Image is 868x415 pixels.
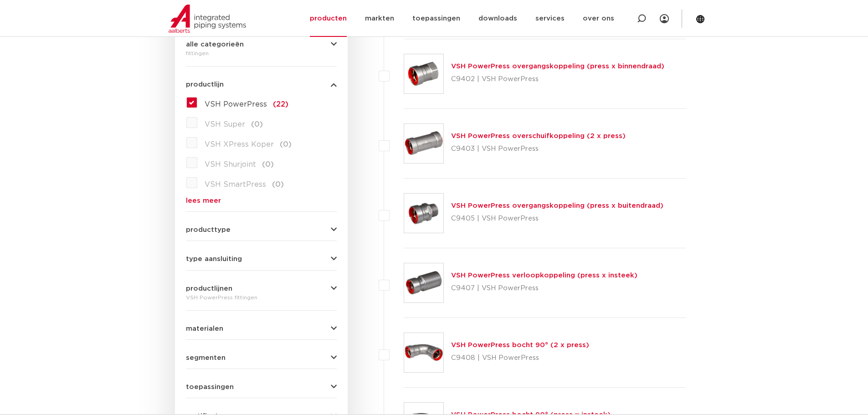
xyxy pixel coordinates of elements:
a: VSH PowerPress overgangskoppeling (press x binnendraad) [451,63,664,70]
p: C9408 | VSH PowerPress [451,351,589,365]
img: Thumbnail for VSH PowerPress overschuifkoppeling (2 x press) [404,124,443,163]
span: productlijnen [186,285,232,292]
img: Thumbnail for VSH PowerPress overgangskoppeling (press x buitendraad) [404,194,443,233]
span: VSH SmartPress [205,181,266,188]
img: Thumbnail for VSH PowerPress overgangskoppeling (press x binnendraad) [404,54,443,93]
p: C9403 | VSH PowerPress [451,142,626,156]
span: (0) [272,181,284,188]
span: (0) [262,161,274,168]
a: VSH PowerPress overschuifkoppeling (2 x press) [451,133,626,139]
span: toepassingen [186,384,234,390]
div: VSH PowerPress fittingen [186,292,337,303]
a: VSH PowerPress bocht 90° (2 x press) [451,342,589,348]
button: alle categorieën [186,41,337,48]
span: materialen [186,325,223,332]
button: productlijn [186,81,337,88]
button: materialen [186,325,337,332]
a: VSH PowerPress overgangskoppeling (press x buitendraad) [451,202,663,209]
span: producttype [186,226,231,233]
p: C9402 | VSH PowerPress [451,72,664,87]
p: C9405 | VSH PowerPress [451,211,663,226]
button: type aansluiting [186,256,337,262]
span: VSH XPress Koper [205,141,274,148]
div: fittingen [186,48,337,59]
span: (0) [280,141,292,148]
span: VSH Shurjoint [205,161,256,168]
span: (0) [251,121,263,128]
a: VSH PowerPress verloopkoppeling (press x insteek) [451,272,637,279]
span: type aansluiting [186,256,242,262]
span: segmenten [186,354,226,361]
button: toepassingen [186,384,337,390]
button: productlijnen [186,285,337,292]
span: productlijn [186,81,224,88]
span: (22) [273,101,288,108]
span: alle categorieën [186,41,244,48]
img: Thumbnail for VSH PowerPress bocht 90° (2 x press) [404,333,443,372]
button: producttype [186,226,337,233]
span: VSH PowerPress [205,101,267,108]
img: Thumbnail for VSH PowerPress verloopkoppeling (press x insteek) [404,263,443,302]
p: C9407 | VSH PowerPress [451,281,637,296]
span: VSH Super [205,121,245,128]
a: lees meer [186,197,337,204]
button: segmenten [186,354,337,361]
